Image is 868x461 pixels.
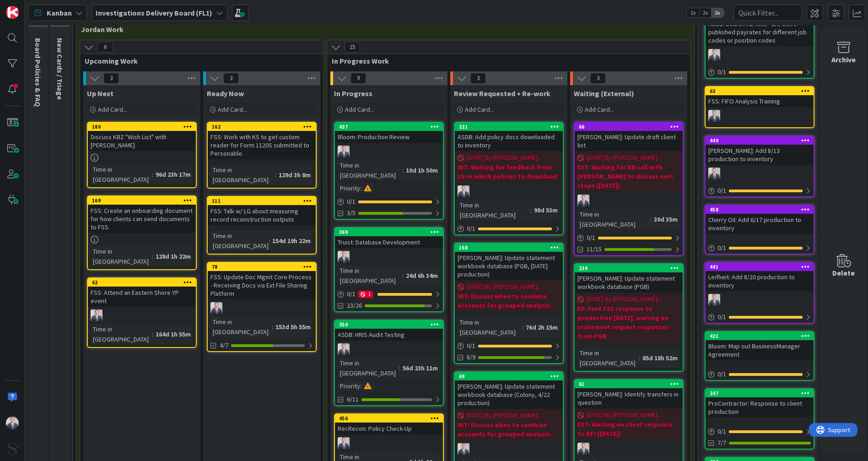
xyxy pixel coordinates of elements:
span: Ready Now [207,89,244,98]
div: [PERSON_NAME]: Update statement workbook database (PGB, [DATE] production) [455,252,563,280]
span: 0 / 1 [717,427,726,436]
div: 369Truist: Database Development [335,228,443,248]
div: 30d 35m [652,214,680,224]
img: Visit kanbanzone.com [6,6,19,19]
a: 421Bloom: Map out BusinessManager Agreement0/1 [705,331,814,381]
div: 66[PERSON_NAME]: Update draft client list [575,123,683,151]
img: JC [338,437,350,449]
div: 221 [455,123,563,131]
div: ProContractor: Response to client production [706,397,814,418]
div: Time in [GEOGRAPHIC_DATA] [338,266,402,286]
span: 1x [687,8,699,17]
img: JC [210,302,222,314]
span: In Progress Work [332,56,679,65]
div: ASDB: Search AZ files - are there published payrates for different job codes or position codes [706,18,814,46]
span: 23/26 [347,301,362,310]
div: 162FSS: Work with KS to get custom reader for Form 1120S submitted to Personable. [208,123,316,159]
span: [DATE] By [PERSON_NAME]... [587,153,662,163]
div: 96d 23h 17m [153,169,193,179]
div: 169 [88,196,196,205]
div: 0/1 [706,242,814,254]
div: Time in [GEOGRAPHIC_DATA] [338,160,402,180]
b: INT: Discuss when to combine accounts for grouped analysis. [458,420,560,439]
img: JC [577,195,589,206]
div: JC [335,437,443,449]
div: 221 [459,124,563,130]
span: 3 [590,73,606,84]
div: 247 [706,389,814,397]
div: 350 [339,321,443,328]
span: : [152,329,153,339]
span: 0 / 1 [717,369,726,379]
div: 153d 5h 55m [273,322,313,332]
div: JC [335,343,443,355]
div: 0/11 [335,288,443,300]
span: 4/7 [220,341,228,350]
img: JC [338,251,350,263]
div: 221ASDB: Add policy docs downloaded to inventory [455,123,563,151]
div: 63 [710,88,814,94]
a: ASDB: Search AZ files - are there published payrates for different job codes or position codesJC0/1 [705,9,814,79]
span: : [152,169,153,179]
span: : [402,165,404,175]
div: 78 [208,263,316,271]
span: 0 / 1 [717,243,726,253]
div: FSS: Work with KS to get custom reader for Form 1120S submitted to Personable. [208,131,316,159]
div: 441 [710,264,814,270]
div: 239 [575,264,683,272]
div: Truist: Database Development [335,236,443,248]
span: [DATE] By [PERSON_NAME]... [587,410,662,420]
div: [PERSON_NAME]: Update statement workbook database (Colony, 4/22 production) [455,380,563,409]
a: 169FSS: Create an onboarding document for how clients can send documents to FSS.Time in [GEOGRAPH... [87,195,197,270]
span: : [269,236,270,246]
div: 421 [710,333,814,339]
a: 350ASDB: HRIS Audit TestingJCTime in [GEOGRAPHIC_DATA]:56d 23h 11mPriority:6/11 [334,320,444,406]
span: New Cards / Triage [55,38,65,100]
div: 169FSS: Create an onboarding document for how clients can send documents to FSS. [88,196,196,233]
img: JC [708,168,720,179]
div: [PERSON_NAME]: Update statement workbook database (PGB) [575,272,683,293]
div: 10d 1h 50m [404,165,440,175]
div: 66 [575,123,683,131]
div: Time in [GEOGRAPHIC_DATA] [577,348,639,368]
a: 239[PERSON_NAME]: Update statement workbook database (PGB)[DATE] By [PERSON_NAME]...EX: Sent FSS ... [574,263,684,372]
a: 66[PERSON_NAME]: Update draft client list[DATE] By [PERSON_NAME]...EXT: Waiting for BD call with ... [574,122,684,256]
a: 62FSS: Attend an Eastern Shore YP eventJCTime in [GEOGRAPHIC_DATA]:164d 1h 55m [87,277,197,348]
img: JC [338,343,350,355]
div: Time in [GEOGRAPHIC_DATA] [338,358,399,378]
div: 76d 2h 15m [523,322,560,332]
img: JC [577,443,589,455]
b: Investigations Delivery Board (FL1) [96,8,212,17]
img: JC [708,110,720,122]
img: JC [458,443,469,455]
div: 69 [455,372,563,380]
b: EX: Sent FSS response to production [DATE], waiting on statement request responses from PGB [577,304,680,341]
div: 440 [706,136,814,145]
div: 350 [335,320,443,329]
span: 0 / 1 [347,197,356,206]
span: 0 / 1 [717,312,726,322]
a: 78FSS: Update Doc Mgmt Core Process - Receiving Docs via Ext File Sharing PlatformJCTime in [GEOG... [207,262,317,352]
div: Bloom: Map out BusinessManager Agreement [706,340,814,360]
div: Cherry Oil: Add 6/17 production to inventory [706,214,814,234]
div: 66 [579,124,683,130]
span: Support [19,1,42,12]
span: Review Requested + Re-work [454,89,550,98]
div: 458 [710,206,814,213]
div: FSS: Create an onboarding document for how clients can send documents to FSS. [88,205,196,233]
div: 458Cherry Oil: Add 6/17 production to inventory [706,206,814,234]
div: 437 [335,123,443,131]
img: JC [91,309,102,321]
span: 2x [699,8,712,17]
span: 11/15 [587,244,602,254]
span: Add Card... [585,105,614,114]
a: 111FSS: Talk w/ LG about measuring record reconstruction outputsTime in [GEOGRAPHIC_DATA]:154d 19... [207,196,317,255]
div: 168[PERSON_NAME]: Update statement workbook database (PGB, [DATE] production) [455,244,563,280]
div: 440[PERSON_NAME]: Add 8/13 production to inventory [706,136,814,165]
span: Add Card... [98,105,127,114]
div: 85d 18h 52m [640,353,680,363]
span: : [360,381,361,391]
div: JC [455,185,563,197]
div: 129d 3h 8m [276,170,313,180]
div: 421Bloom: Map out BusinessManager Agreement [706,332,814,360]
